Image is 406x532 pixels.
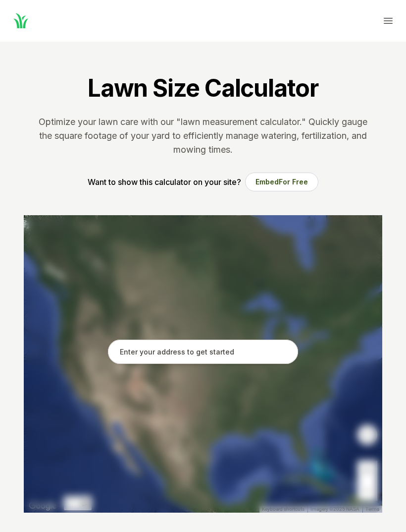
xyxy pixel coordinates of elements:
[88,176,241,188] p: Want to show this calculator on your site?
[279,177,308,186] span: For Free
[245,173,318,191] button: EmbedFor Free
[37,115,369,157] p: Optimize your lawn care with our "lawn measurement calculator." Quickly gauge the square footage ...
[88,73,318,103] h1: Lawn Size Calculator
[108,340,298,364] input: Enter your address to get started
